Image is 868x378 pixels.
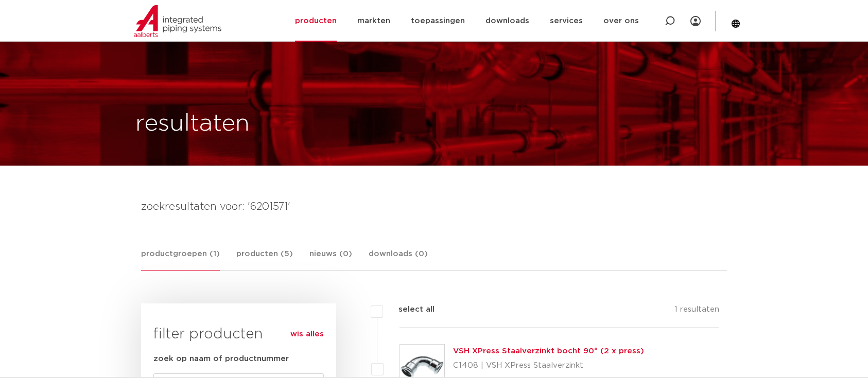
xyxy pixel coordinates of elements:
[153,353,289,365] label: zoek op naam of productnummer
[674,303,719,319] p: 1 resultaten
[141,199,727,215] h4: zoekresultaten voor: '6201571'
[135,107,250,140] h1: resultaten
[309,248,352,270] a: nieuws (0)
[236,248,293,270] a: producten (5)
[369,248,428,270] a: downloads (0)
[383,303,435,316] label: select all
[153,324,324,345] h3: filter producten
[453,347,644,355] a: VSH XPress Staalverzinkt bocht 90° (2 x press)
[453,357,644,374] p: C1408 | VSH XPress Staalverzinkt
[290,328,324,340] a: wis alles
[141,248,220,271] a: productgroepen (1)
